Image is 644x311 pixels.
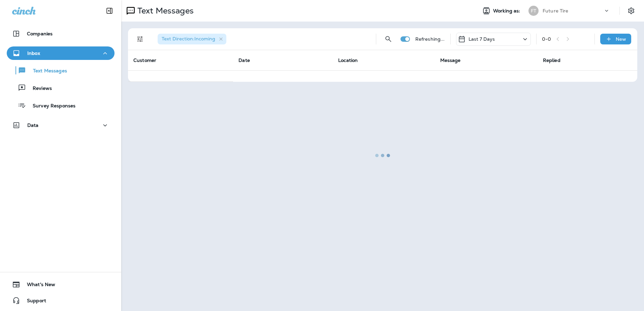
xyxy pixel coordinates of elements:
[20,282,55,290] span: What's New
[7,27,115,40] button: Companies
[7,46,115,60] button: Inbox
[27,123,39,128] p: Data
[20,298,46,306] span: Support
[100,4,119,18] button: Collapse Sidebar
[27,50,40,56] p: Inbox
[7,63,115,77] button: Text Messages
[7,118,115,132] button: Data
[7,81,115,95] button: Reviews
[7,98,115,112] button: Survey Responses
[26,85,52,92] p: Reviews
[7,278,115,291] button: What's New
[616,36,626,42] p: New
[26,103,75,109] p: Survey Responses
[27,31,53,36] p: Companies
[7,294,115,307] button: Support
[26,68,67,74] p: Text Messages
